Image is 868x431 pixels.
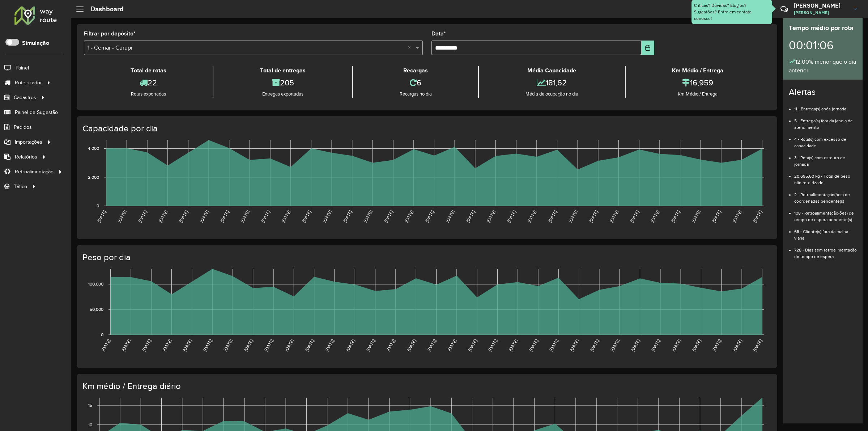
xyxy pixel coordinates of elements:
text: [DATE] [528,338,539,352]
text: [DATE] [304,338,315,352]
text: [DATE] [752,338,763,352]
text: [DATE] [363,210,373,223]
text: [DATE] [281,210,291,223]
text: [DATE] [406,338,417,352]
text: [DATE] [284,338,294,352]
button: Choose Date [641,41,654,55]
text: 15 [88,403,92,407]
text: [DATE] [629,210,640,223]
text: [DATE] [588,210,599,223]
text: [DATE] [671,338,681,352]
span: Retroalimentação [15,168,54,176]
div: 6 [355,75,476,90]
div: 181,62 [481,75,623,90]
text: [DATE] [121,338,131,352]
h2: Dashboard [84,5,124,13]
span: Tático [14,183,27,190]
div: 12,00% menor que o dia anterior [789,58,857,75]
h4: Km médio / Entrega diário [82,381,770,392]
div: Recargas [355,66,476,75]
div: Média de ocupação no dia [481,90,623,98]
a: Contato Rápido [776,1,792,17]
li: 3 - Rota(s) com estouro de jornada [794,149,857,168]
text: [DATE] [219,210,230,223]
label: Simulação [22,39,49,47]
text: [DATE] [486,210,496,223]
text: [DATE] [711,338,722,352]
text: [DATE] [243,338,254,352]
text: [DATE] [178,210,189,223]
text: [DATE] [158,210,168,223]
li: 4 - Rota(s) com excesso de capacidade [794,131,857,149]
span: Clear all [408,43,414,52]
li: 2 - Retroalimentação(ões) de coordenadas pendente(s) [794,186,857,204]
text: 100,000 [88,282,103,287]
h4: Peso por dia [82,252,770,263]
div: Recargas no dia [355,90,476,98]
text: 0 [97,203,99,208]
text: [DATE] [404,210,414,223]
text: [DATE] [386,338,396,352]
text: [DATE] [223,338,233,352]
h3: [PERSON_NAME] [794,2,848,9]
text: [DATE] [650,338,661,352]
text: [DATE] [342,210,353,223]
div: Tempo médio por rota [789,23,857,33]
text: [DATE] [162,338,172,352]
text: [DATE] [527,210,537,223]
span: Relatórios [15,153,37,161]
div: 00:01:06 [789,33,857,58]
text: [DATE] [324,338,335,352]
text: [DATE] [609,210,619,223]
text: [DATE] [365,338,376,352]
div: 16,959 [627,75,768,90]
div: Média Capacidade [481,66,623,75]
text: [DATE] [199,210,209,223]
text: [DATE] [670,210,681,223]
text: [DATE] [589,338,600,352]
text: 4,000 [88,146,99,151]
div: Km Médio / Entrega [627,66,768,75]
text: [DATE] [96,210,107,223]
text: [DATE] [508,338,518,352]
text: [DATE] [117,210,127,223]
text: [DATE] [447,338,457,352]
text: [DATE] [101,338,111,352]
text: [DATE] [569,338,579,352]
text: [DATE] [506,210,517,223]
text: [DATE] [426,338,437,352]
text: [DATE] [424,210,435,223]
text: [DATE] [630,338,641,352]
text: [DATE] [752,210,763,223]
div: 22 [86,75,211,90]
text: [DATE] [549,338,559,352]
span: Cadastros [14,94,36,101]
text: [DATE] [141,338,152,352]
text: 10 [88,422,92,427]
text: [DATE] [488,338,498,352]
text: [DATE] [547,210,558,223]
label: Filtrar por depósito [84,29,136,38]
div: Entregas exportadas [215,90,350,98]
text: [DATE] [203,338,213,352]
text: 2,000 [88,175,99,179]
span: Pedidos [14,123,32,131]
text: [DATE] [467,338,478,352]
div: Total de entregas [215,66,350,75]
div: 205 [215,75,350,90]
text: [DATE] [264,338,274,352]
li: 65 - Cliente(s) fora da malha viária [794,223,857,241]
text: [DATE] [711,210,722,223]
text: [DATE] [260,210,271,223]
label: Data [431,29,446,38]
text: [DATE] [568,210,578,223]
text: [DATE] [732,338,743,352]
text: [DATE] [301,210,312,223]
li: 5 - Entrega(s) fora da janela de atendimento [794,112,857,131]
text: [DATE] [610,338,620,352]
span: Painel [16,64,29,72]
text: [DATE] [137,210,148,223]
text: [DATE] [732,210,742,223]
li: 108 - Retroalimentação(ões) de tempo de espera pendente(s) [794,204,857,223]
text: [DATE] [345,338,356,352]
